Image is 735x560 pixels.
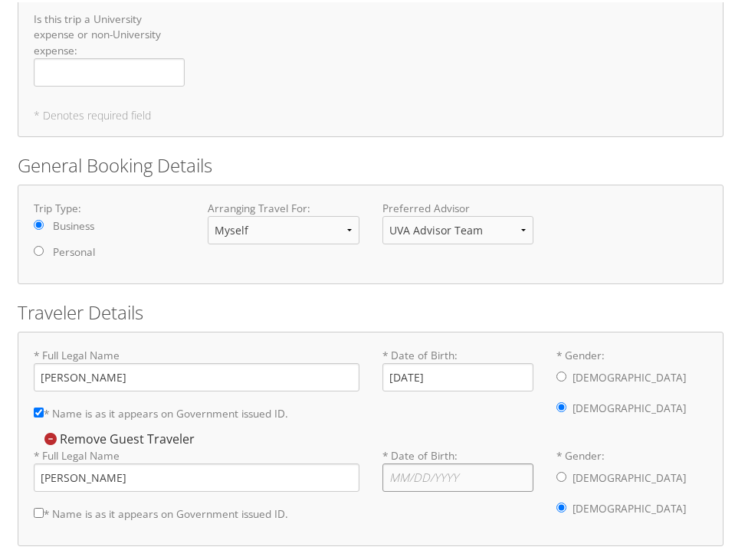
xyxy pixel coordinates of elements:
label: Personal [53,242,95,257]
label: * Name is as it appears on Government issued ID. [34,497,288,526]
input: * Gender:[DEMOGRAPHIC_DATA][DEMOGRAPHIC_DATA] [556,470,566,480]
input: * Gender:[DEMOGRAPHIC_DATA][DEMOGRAPHIC_DATA] [556,500,566,510]
input: * Date of Birth: [382,361,533,389]
label: * Name is as it appears on Government issued ID. [34,397,288,425]
label: [DEMOGRAPHIC_DATA] [573,461,686,490]
label: Business [53,216,94,231]
h5: * Denotes required field [34,108,707,119]
label: [DEMOGRAPHIC_DATA] [573,391,686,421]
label: [DEMOGRAPHIC_DATA] [573,361,686,390]
input: * Name is as it appears on Government issued ID. [34,506,44,516]
label: Is this trip a University expense or non-University expense : [34,9,185,84]
label: * Full Legal Name [34,345,359,389]
input: * Gender:[DEMOGRAPHIC_DATA][DEMOGRAPHIC_DATA] [556,369,566,379]
input: * Gender:[DEMOGRAPHIC_DATA][DEMOGRAPHIC_DATA] [556,400,566,410]
label: * Gender: [556,446,707,522]
label: [DEMOGRAPHIC_DATA] [573,492,686,521]
label: Trip Type: [34,198,185,214]
input: Is this trip a University expense or non-University expense: [34,56,185,84]
input: * Date of Birth: [382,461,533,490]
label: * Date of Birth: [382,446,533,490]
h2: General Booking Details [18,150,724,176]
label: * Date of Birth: [382,345,533,389]
div: Remove Guest Traveler [34,428,202,445]
label: Arranging Travel For: [208,198,359,214]
h2: Traveler Details [18,297,724,323]
label: * Full Legal Name [34,446,359,490]
input: * Full Legal Name [34,361,359,389]
label: Preferred Advisor [382,198,533,214]
label: * Gender: [556,345,707,422]
input: * Name is as it appears on Government issued ID. [34,405,44,415]
input: * Full Legal Name [34,461,359,490]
